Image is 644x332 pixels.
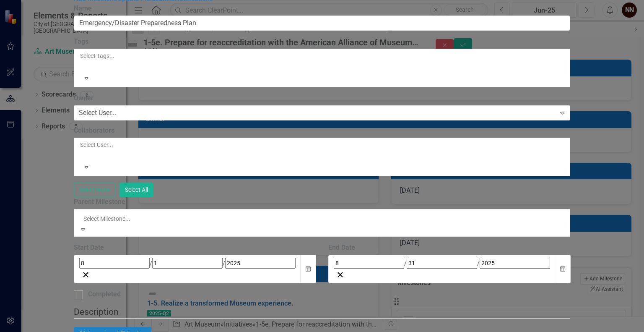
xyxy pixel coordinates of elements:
[74,4,571,13] label: Name
[88,290,121,299] div: Completed
[328,243,570,253] div: End Date
[74,94,571,103] label: Owner
[74,197,571,207] label: Parent Milestone
[223,260,225,267] span: /
[79,108,116,118] div: Select User...
[119,183,153,197] button: Select All
[74,126,571,136] label: Collaborators
[404,260,407,267] span: /
[80,52,564,60] div: Select Tags...
[74,306,571,319] legend: Description
[74,183,115,197] button: Select None
[74,16,571,31] input: Milestone Name
[477,260,480,267] span: /
[150,260,152,267] span: /
[74,243,316,253] div: Start Date
[80,141,564,149] div: Select User...
[74,37,571,47] label: Tags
